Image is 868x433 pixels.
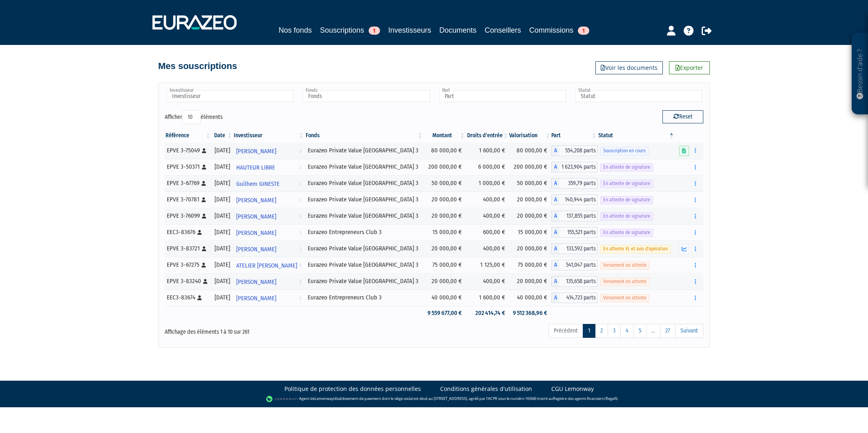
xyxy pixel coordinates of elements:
div: EPVE 3-70781 [167,195,208,204]
i: Voir l'investisseur [299,209,302,224]
a: Suivant [675,324,703,338]
span: 1 [369,27,380,35]
div: Eurazeo Private Value [GEOGRAPHIC_DATA] 3 [308,244,421,253]
a: Conditions générales d'utilisation [440,385,532,393]
span: 137,855 parts [559,211,597,221]
a: 1 [583,324,595,338]
td: 75 000,00 € [509,257,551,273]
th: Investisseur: activer pour trier la colonne par ordre croissant [233,129,305,143]
a: ATELIER [PERSON_NAME] [233,257,305,273]
span: Versement en attente [600,294,649,302]
a: Politique de protection des données personnelles [284,385,421,393]
i: [Français] Personne physique [202,246,206,251]
div: A - Eurazeo Private Value Europe 3 [551,243,597,254]
td: 600,00 € [466,224,509,241]
i: Voir l'investisseur [299,176,302,192]
div: EPVE 3-83721 [167,244,208,253]
td: 1 600,00 € [466,143,509,159]
div: A - Eurazeo Private Value Europe 3 [551,260,597,270]
a: [PERSON_NAME] [233,192,305,208]
div: Eurazeo Entrepreneurs Club 3 [308,228,421,237]
span: En attente de signature [600,212,653,220]
th: Statut : activer pour trier la colonne par ordre d&eacute;croissant [597,129,675,143]
div: Eurazeo Private Value [GEOGRAPHIC_DATA] 3 [308,163,421,171]
i: Voir l'investisseur [299,275,302,290]
label: Afficher éléments [165,110,223,124]
span: 155,521 parts [559,227,597,238]
span: A [551,243,559,254]
div: EPVE 3-67769 [167,179,208,187]
i: Voir l'investisseur [299,160,302,175]
td: 80 000,00 € [509,143,551,159]
i: [Français] Personne physique [202,148,206,153]
div: Eurazeo Private Value [GEOGRAPHIC_DATA] 3 [308,277,421,286]
td: 200 000,00 € [509,159,551,175]
td: 1 125,00 € [466,257,509,273]
td: 400,00 € [466,273,509,290]
div: Eurazeo Private Value [GEOGRAPHIC_DATA] 3 [308,195,421,204]
a: Souscriptions1 [320,25,380,37]
i: [Français] Personne physique [201,181,206,186]
button: Reset [662,110,703,123]
td: 200 000,00 € [424,159,466,175]
a: Nos fonds [279,25,312,36]
div: A - Eurazeo Entrepreneurs Club 3 [551,227,597,238]
div: Eurazeo Private Value [GEOGRAPHIC_DATA] 3 [308,146,421,155]
td: 1 000,00 € [466,175,509,192]
span: 554,208 parts [559,145,597,156]
th: Droits d'entrée: activer pour trier la colonne par ordre croissant [466,129,509,143]
span: [PERSON_NAME] [236,291,276,306]
img: logo-lemonway.png [266,395,298,403]
div: [DATE] [214,212,230,220]
td: 400,00 € [466,192,509,208]
a: Documents [439,25,477,36]
div: A - Eurazeo Private Value Europe 3 [551,162,597,172]
td: 9 559 677,00 € [424,306,466,320]
td: 40 000,00 € [509,290,551,306]
div: EPVE 3-76099 [167,212,208,220]
span: A [551,178,559,189]
a: 5 [633,324,647,338]
a: 3 [608,324,621,338]
span: 1 [578,27,589,35]
img: 1732889491-logotype_eurazeo_blanc_rvb.png [152,15,237,30]
a: Investisseurs [388,25,431,36]
a: Registre des agents financiers (Regafi) [553,396,617,401]
div: EPVE 3-75049 [167,146,208,155]
p: Besoin d'aide ? [855,37,865,111]
td: 20 000,00 € [424,273,466,290]
span: [PERSON_NAME] [236,275,276,290]
a: Exporter [669,61,710,74]
span: A [551,211,559,221]
i: Voir l'investisseur [299,225,302,241]
span: A [551,145,559,156]
span: HAUTEUR LIBRE [236,160,275,175]
i: [Français] Personne physique [197,295,202,300]
span: Souscription en cours [600,147,649,155]
th: Valorisation: activer pour trier la colonne par ordre croissant [509,129,551,143]
td: 50 000,00 € [509,175,551,192]
a: 2 [595,324,608,338]
td: 20 000,00 € [509,208,551,224]
td: 15 000,00 € [424,224,466,241]
span: 140,944 parts [559,194,597,205]
a: Lemonway [315,396,333,401]
div: [DATE] [214,179,230,187]
td: 400,00 € [466,208,509,224]
span: En attente de signature [600,163,653,171]
td: 1 600,00 € [466,290,509,306]
div: A - Eurazeo Private Value Europe 3 [551,145,597,156]
td: 20 000,00 € [424,241,466,257]
span: A [551,162,559,172]
i: [Français] Personne physique [197,230,202,235]
span: En attente VL et avis d'opération [600,245,671,253]
i: [Français] Personne physique [203,279,208,284]
th: Montant: activer pour trier la colonne par ordre croissant [424,129,466,143]
span: A [551,276,559,287]
span: 133,592 parts [559,243,597,254]
span: En attente de signature [600,180,653,187]
i: [Français] Personne physique [202,214,206,219]
a: [PERSON_NAME] [233,143,305,159]
span: En attente de signature [600,229,653,237]
td: 15 000,00 € [509,224,551,241]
